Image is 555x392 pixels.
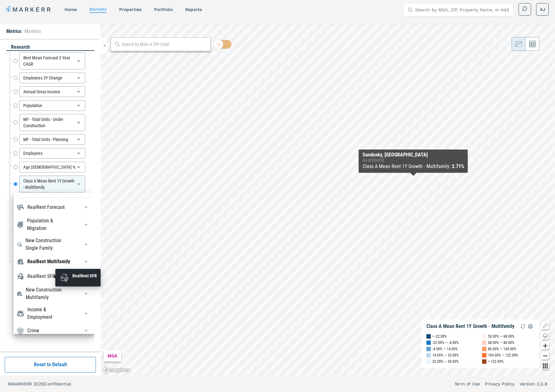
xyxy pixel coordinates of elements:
[17,221,24,228] img: Population & Migration
[25,237,73,252] div: New Construction Single Family
[363,158,464,163] div: As of : [DATE]
[17,310,24,317] img: Income & Employment
[432,333,447,340] div: < -22.00%
[19,162,85,172] div: Age [DEMOGRAPHIC_DATA] %
[363,152,464,158] div: Sandusky, [GEOGRAPHIC_DATA]
[488,346,516,352] div: 86.00% — 104.00%
[27,217,72,232] div: Population & Migration
[426,323,514,329] div: Class A Mean Rent 1Y Growth - Multifamily
[154,7,173,12] a: Portfolio
[45,381,71,386] span: Confidential
[6,5,52,14] a: MARKERR
[104,350,121,362] div: MSA
[17,204,24,211] img: RealRent Forecast
[17,306,91,321] div: Income & EmploymentIncome & Employment
[541,332,549,340] button: Change style map button
[432,340,459,346] div: -22.00% — -4.00%
[519,381,547,387] a: Version 2.0.8
[185,7,202,12] a: reports
[363,152,464,170] div: Map Tooltip Content
[363,163,464,170] div: Class A Mean Rent 1Y Growth - Multifamily :
[432,358,459,365] div: 32.00% — 50.00%
[81,202,91,212] button: RealRent ForecastRealRent Forecast
[19,52,85,69] div: Rent Mean Forecast 5 Year CAGR
[488,333,514,340] div: 50.00% — 68.00%
[17,217,91,232] div: Population & MigrationPopulation & Migration
[25,28,41,35] li: Markets
[119,7,142,12] a: properties
[81,326,91,336] button: CrimeCrime
[540,6,545,13] span: AJ
[101,24,555,376] canvas: Map
[6,44,94,51] div: research
[17,290,23,297] img: New Construction Multifamily
[27,258,70,265] div: RealRent Multifamily
[27,204,65,211] div: RealRent Forecast
[81,289,91,299] button: New Construction MultifamilyNew Construction Multifamily
[541,342,549,350] button: Zoom in map button
[6,28,21,35] li: Metrics
[17,286,91,301] div: New Construction MultifamilyNew Construction Multifamily
[27,327,39,335] div: Crime
[485,381,514,387] a: Privacy Policy
[432,346,458,352] div: -4.00% — 14.00%
[432,352,459,358] div: 14.00% — 32.00%
[17,258,24,265] img: RealRent Multifamily
[17,202,91,212] div: RealRent ForecastRealRent Forecast
[415,3,509,16] input: Search by MSA, ZIP, Property Name, or Address
[17,271,91,281] div: RealRent SFRRealRent SFR
[488,358,504,365] div: > 122.00%
[26,286,72,301] div: New Construction Multifamily
[17,273,24,280] img: RealRent SFR
[19,86,85,97] div: Annual Gross Income
[17,257,91,267] div: RealRent MultifamilyRealRent Multifamily
[488,340,514,346] div: 68.00% — 86.00%
[64,7,77,12] a: home
[59,273,69,283] img: RealRent SFR
[19,100,85,111] div: Population
[17,326,91,336] div: CrimeCrime
[27,306,72,321] div: Income & Employment
[27,273,55,280] div: RealRent SFR
[19,148,85,159] div: Employees
[19,176,85,193] div: Class A Mean Rent 1Y Growth - Multifamily
[17,237,91,252] div: New Construction Single FamilyNew Construction Single Family
[536,3,549,16] button: AJ
[541,352,549,360] button: Zoom out map button
[33,381,45,386] span: 2025 |
[81,308,91,318] button: Income & EmploymentIncome & Employment
[454,381,480,387] a: Term of Use
[89,7,107,12] a: markets
[11,381,33,386] span: MARKERR
[17,327,24,335] img: Crime
[5,357,96,373] button: Reset to Default
[541,362,549,370] button: Other options map button
[81,257,91,267] button: RealRent MultifamilyRealRent Multifamily
[519,323,527,330] img: Reload Legend
[81,239,91,249] button: New Construction Single FamilyNew Construction Single Family
[122,41,207,48] input: Search by MSA or ZIP Code
[17,241,22,248] img: New Construction Single Family
[19,114,85,131] div: MF - Total Units - Under Construction
[488,352,518,358] div: 104.00% — 122.00%
[19,73,85,83] div: Employees 3Y Change
[8,381,11,386] span: ©
[81,220,91,230] button: Population & MigrationPopulation & Migration
[103,367,130,374] a: Mapbox logo
[72,273,97,279] div: RealRent SFR
[452,163,464,169] b: 2.71%
[19,134,85,145] div: MF - Total Units - Planning
[527,323,534,330] img: Settings
[541,322,549,329] button: Show/Hide Legend Map Button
